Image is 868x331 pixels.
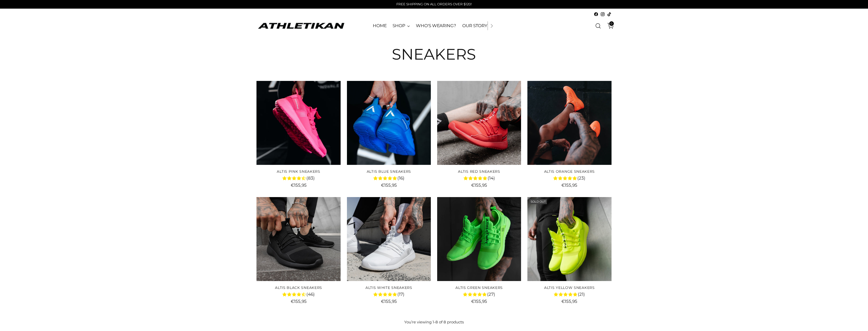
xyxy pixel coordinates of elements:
[437,291,521,298] div: 4.9 rating (27 votes)
[306,175,315,182] span: (83)
[609,21,614,26] span: 0
[437,81,521,165] a: ALTIS Red Sneakers
[365,285,412,290] a: ALTIS White Sneakers
[257,22,345,30] a: ATHLETIKAN
[256,291,340,298] div: 4.4 rating (46 votes)
[527,81,611,165] a: ALTIS Orange Sneakers
[256,197,340,281] a: ALTIS Black Sneakers
[275,285,322,290] a: ALTIS Black Sneakers
[256,175,340,181] div: 4.3 rating (83 votes)
[462,20,487,31] a: OUR STORY
[347,291,431,298] div: 4.8 rating (17 votes)
[577,175,585,182] span: (23)
[593,21,603,31] a: Open search modal
[306,291,315,298] span: (46)
[393,20,410,31] a: SHOP
[437,197,521,281] a: ALTIS Green Sneakers
[561,299,577,304] span: €155,95
[381,299,397,304] span: €155,95
[347,81,431,165] a: ALTIS Blue Sneakers
[604,21,614,31] a: Open cart modal
[488,175,495,182] span: (14)
[392,46,476,63] h1: Sneakers
[373,20,387,31] a: HOME
[527,291,611,298] div: 4.6 rating (21 votes)
[544,169,595,174] a: ALTIS Orange Sneakers
[578,291,585,298] span: (21)
[256,81,340,165] a: ALTIS Pink Sneakers
[397,291,404,298] span: (17)
[471,299,487,304] span: €155,95
[544,285,595,290] a: ALTIS Yellow Sneakers
[396,2,472,7] p: FREE SHIPPING ON ALL ORDERS OVER $120!
[527,197,611,281] a: ALTIS Yellow Sneakers
[367,169,411,174] a: ALTIS Blue Sneakers
[458,169,500,174] a: ALTIS Red Sneakers
[347,197,431,281] a: ALTIS White Sneakers
[527,175,611,181] div: 4.8 rating (23 votes)
[291,183,307,188] span: €155,95
[471,183,487,188] span: €155,95
[416,20,456,31] a: WHO'S WEARING?
[291,299,307,304] span: €155,95
[455,285,503,290] a: ALTIS Green Sneakers
[404,319,464,325] p: You’re viewing 1-8 of 8 products
[561,183,577,188] span: €155,95
[347,175,431,181] div: 4.8 rating (16 votes)
[397,175,404,182] span: (16)
[487,291,495,298] span: (27)
[381,183,397,188] span: €155,95
[437,175,521,181] div: 4.7 rating (14 votes)
[277,169,320,174] a: ALTIS Pink Sneakers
